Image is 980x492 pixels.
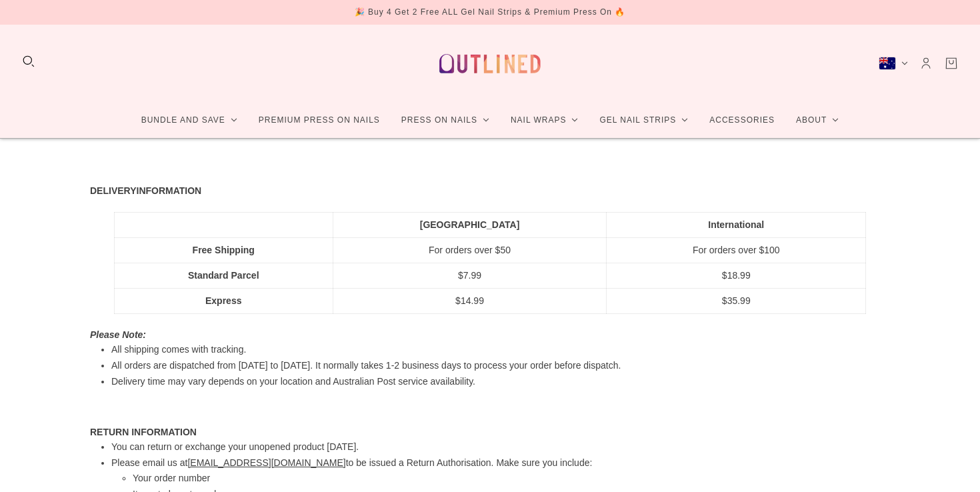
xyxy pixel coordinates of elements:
[722,295,751,306] span: $35.99
[137,185,202,196] strong: INFORMATION
[248,103,391,138] a: Premium Press On Nails
[193,245,255,255] b: Free Shipping
[355,5,626,19] div: 🎉 Buy 4 Get 2 Free ALL Gel Nail Strips & Premium Press On 🔥
[111,360,621,371] span: All orders are dispatched from [DATE] to [DATE]. It normally takes 1-2 business days to process y...
[131,103,248,138] a: Bundle and Save
[21,54,36,69] button: Search
[429,245,511,255] span: For orders over $50
[187,457,345,468] a: [EMAIL_ADDRESS][DOMAIN_NAME]
[391,103,500,138] a: Press On Nails
[111,376,475,387] span: Delivery time may vary depends on your location and Australian Post service availability.
[131,427,197,437] strong: INFORMATION
[708,219,764,230] strong: International
[722,270,751,281] span: $18.99
[458,270,481,281] span: $7.99
[919,56,933,71] a: Account
[90,427,129,437] strong: RETURN
[785,103,849,138] a: About
[420,219,520,230] strong: [GEOGRAPHIC_DATA]
[500,103,589,138] a: Nail Wraps
[879,57,908,70] button: Australia
[693,245,780,255] span: For orders over $100
[188,270,259,281] b: Standard Parcel
[699,103,785,138] a: Accessories
[455,295,484,306] span: $14.99
[90,329,146,340] strong: Please Note:
[205,295,241,306] strong: Express
[431,35,549,92] a: Outlined
[589,103,699,138] a: Gel Nail Strips
[90,185,137,196] strong: DELIVERY
[944,56,959,71] a: Cart
[111,344,246,355] span: All shipping comes with tracking.
[133,473,210,483] span: Your order number
[111,457,592,468] span: Please email us at to be issued a Return Authorisation. Make sure you include:
[111,441,359,452] span: You can return or exchange your unopened product [DATE].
